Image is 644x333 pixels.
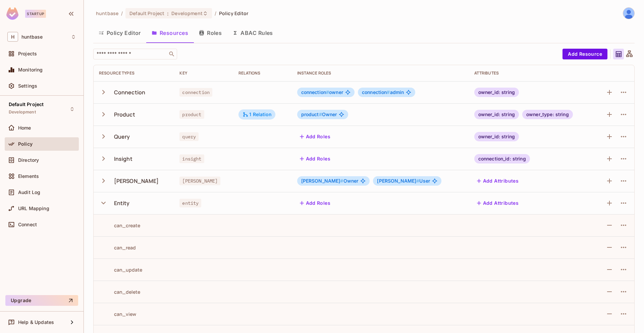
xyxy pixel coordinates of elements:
[377,178,430,184] span: User
[18,125,31,131] span: Home
[93,25,146,41] button: Policy Editor
[5,295,78,306] button: Upgrade
[474,154,530,163] div: connection_id: string
[301,178,359,184] span: Owner
[301,90,343,95] span: owner
[114,155,132,162] div: Insight
[179,199,201,207] span: entity
[99,289,141,295] div: can_delete
[562,49,607,59] button: Add Resource
[474,198,522,208] button: Add Attributes
[114,111,135,118] div: Product
[340,178,343,184] span: #
[319,111,322,117] span: #
[179,70,228,76] div: Key
[96,10,118,16] span: the active workspace
[114,133,130,140] div: Query
[227,25,278,41] button: ABAC Rules
[215,10,216,16] li: /
[121,10,123,16] li: /
[18,174,39,179] span: Elements
[18,157,39,163] span: Directory
[18,51,37,56] span: Projects
[377,178,419,184] span: [PERSON_NAME]
[167,11,169,16] span: :
[7,32,18,42] span: H
[301,111,322,117] span: product
[18,67,43,73] span: Monitoring
[522,110,573,119] div: owner_type: string
[474,132,519,141] div: owner_id: string
[9,109,36,115] span: Development
[9,102,44,107] span: Default Project
[474,70,588,76] div: Attributes
[129,10,164,16] span: Default Project
[362,89,390,95] span: connection
[114,177,159,185] div: [PERSON_NAME]
[18,190,40,195] span: Audit Log
[171,10,202,16] span: Development
[18,222,37,227] span: Connect
[179,88,212,97] span: connection
[146,25,194,41] button: Resources
[99,311,136,317] div: can_view
[18,141,33,147] span: Policy
[114,199,130,207] div: Entity
[301,89,329,95] span: connection
[219,10,249,16] span: Policy Editor
[179,154,204,163] span: insight
[297,70,464,76] div: Instance roles
[99,222,141,229] div: can_create
[25,10,46,18] div: Startup
[18,206,49,211] span: URL Mapping
[416,178,419,184] span: #
[179,110,204,119] span: product
[297,198,333,208] button: Add Roles
[301,112,337,117] span: Owner
[623,8,634,19] img: Ravindra Bangrawa
[387,89,390,95] span: #
[297,131,333,142] button: Add Roles
[243,111,271,117] div: 1 Relation
[326,89,329,95] span: #
[474,110,519,119] div: owner_id: string
[362,90,404,95] span: admin
[179,132,199,141] span: query
[297,153,333,164] button: Add Roles
[99,267,143,273] div: can_update
[194,25,227,41] button: Roles
[21,34,43,40] span: Workspace: huntbase
[114,89,146,96] div: Connection
[238,70,286,76] div: Relations
[301,178,343,184] span: [PERSON_NAME]
[99,244,136,251] div: can_read
[6,7,18,20] img: SReyMgAAAABJRU5ErkJggg==
[474,88,519,97] div: owner_id: string
[99,70,169,76] div: Resource Types
[18,83,37,89] span: Settings
[474,176,522,186] button: Add Attributes
[179,177,220,185] span: [PERSON_NAME]
[18,320,54,325] span: Help & Updates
